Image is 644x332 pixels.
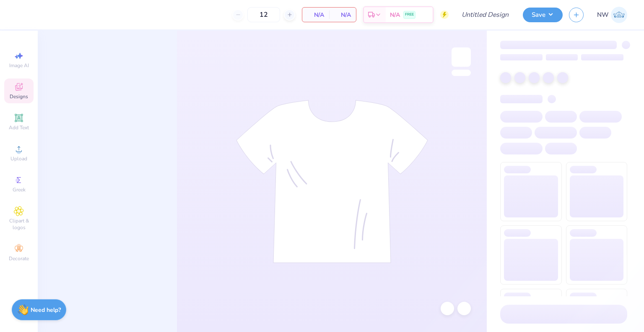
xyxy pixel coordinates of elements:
[31,306,61,314] strong: Need help?
[10,93,28,100] span: Designs
[334,10,351,19] span: N/A
[405,12,414,18] span: FREE
[597,10,609,20] span: NW
[236,100,428,263] img: tee-skeleton.svg
[455,6,517,23] input: Untitled Design
[611,7,627,23] img: Nathan Weatherton
[9,124,29,131] span: Add Text
[247,7,280,22] input: – –
[10,155,27,162] span: Upload
[307,10,324,19] span: N/A
[523,8,563,22] button: Save
[9,62,29,69] span: Image AI
[597,7,627,23] a: NW
[390,10,400,19] span: N/A
[9,255,29,262] span: Decorate
[4,217,34,231] span: Clipart & logos
[13,186,26,193] span: Greek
